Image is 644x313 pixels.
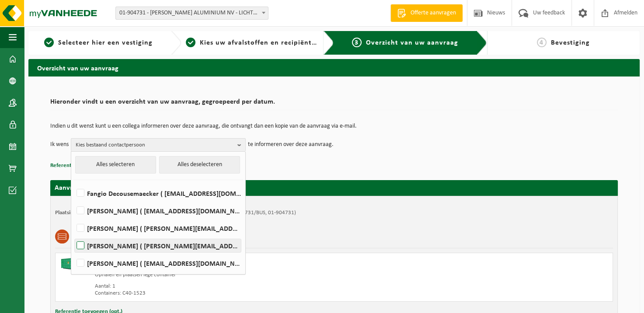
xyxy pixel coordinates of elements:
span: Kies bestaand contactpersoon [76,139,234,152]
button: Referentie toevoegen (opt.) [50,160,118,171]
button: Alles deselecteren [159,156,240,174]
div: Containers: C40-1523 [95,290,369,297]
span: Kies uw afvalstoffen en recipiënten [200,39,320,46]
label: [PERSON_NAME] ( [EMAIL_ADDRESS][DOMAIN_NAME] ) [75,204,241,217]
strong: Aanvraag voor [DATE] [55,184,120,191]
div: Aantal: 1 [95,283,369,290]
span: Bevestiging [551,39,590,46]
strong: Plaatsingsadres: [55,210,93,216]
span: Selecteer hier een vestiging [58,39,153,46]
span: 1 [44,38,54,47]
button: Kies bestaand contactpersoon [71,138,246,151]
label: [PERSON_NAME] ( [PERSON_NAME][EMAIL_ADDRESS][DOMAIN_NAME] ) [75,239,241,252]
span: 01-904731 - REMI CLAEYS ALUMINIUM NV - LICHTERVELDE [116,7,268,19]
p: Ik wens [50,138,69,151]
p: Indien u dit wenst kunt u een collega informeren over deze aanvraag, die ontvangt dan een kopie v... [50,123,618,129]
span: Overzicht van uw aanvraag [366,39,458,46]
a: Offerte aanvragen [390,4,463,22]
a: 1Selecteer hier een vestiging [33,38,164,48]
h2: Hieronder vindt u een overzicht van uw aanvraag, gegroepeerd per datum. [50,98,618,110]
h2: Overzicht van uw aanvraag [28,59,640,76]
span: 4 [537,38,547,47]
label: [PERSON_NAME] ( [PERSON_NAME][EMAIL_ADDRESS][DOMAIN_NAME] ) [75,222,241,235]
label: Fangio Decousemaecker ( [EMAIL_ADDRESS][DOMAIN_NAME] ) [75,187,241,200]
p: te informeren over deze aanvraag. [248,138,334,151]
button: Alles selecteren [75,156,156,174]
img: HK-XC-40-GN-00.png [60,257,86,271]
a: 2Kies uw afvalstoffen en recipiënten [186,38,317,48]
span: 3 [352,38,362,47]
span: Offerte aanvragen [408,9,458,17]
span: 2 [186,38,195,47]
label: [PERSON_NAME] ( [EMAIL_ADDRESS][DOMAIN_NAME] ) [75,257,241,270]
span: 01-904731 - REMI CLAEYS ALUMINIUM NV - LICHTERVELDE [115,7,268,20]
div: Ophalen en plaatsen lege container [95,271,369,278]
